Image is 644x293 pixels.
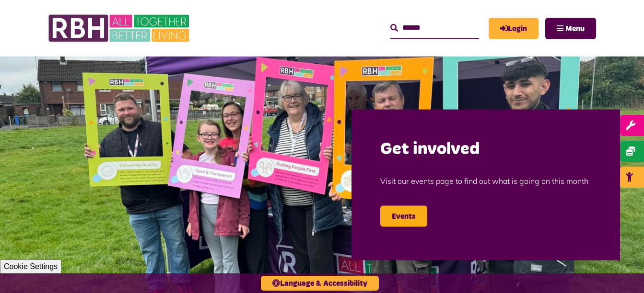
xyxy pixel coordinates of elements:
p: Visit our events page to find out what is going on this month [380,161,591,201]
button: Language & Accessibility [261,276,379,291]
span: Menu [565,25,585,33]
button: Navigation [545,18,596,39]
a: MyRBH [489,18,539,39]
h2: Get involved [380,138,591,161]
img: RBH [48,10,192,47]
a: Events [380,206,427,227]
